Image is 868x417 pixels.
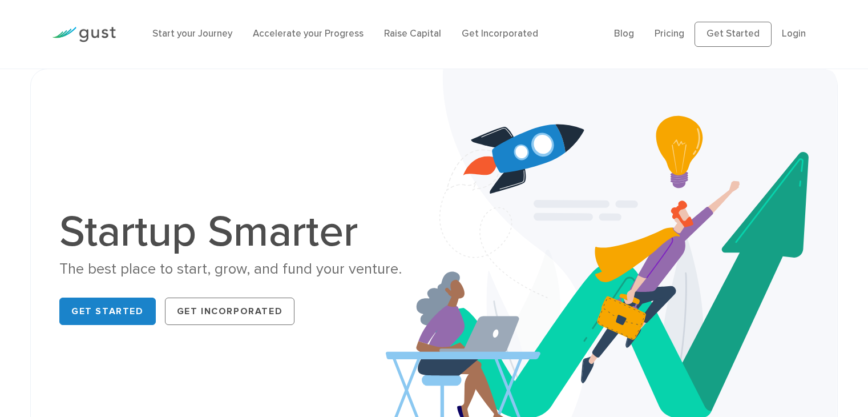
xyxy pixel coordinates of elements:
a: Login [782,28,806,39]
a: Start your Journey [152,28,232,39]
h1: Startup Smarter [59,210,425,254]
img: Gust Logo [52,27,116,42]
a: Blog [614,28,634,39]
a: Pricing [655,28,684,39]
a: Accelerate your Progress [253,28,364,39]
a: Get Incorporated [462,28,538,39]
a: Get Started [59,298,156,325]
a: Get Incorporated [165,298,295,325]
a: Raise Capital [384,28,441,39]
a: Get Started [695,22,772,47]
div: The best place to start, grow, and fund your venture. [59,259,425,279]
